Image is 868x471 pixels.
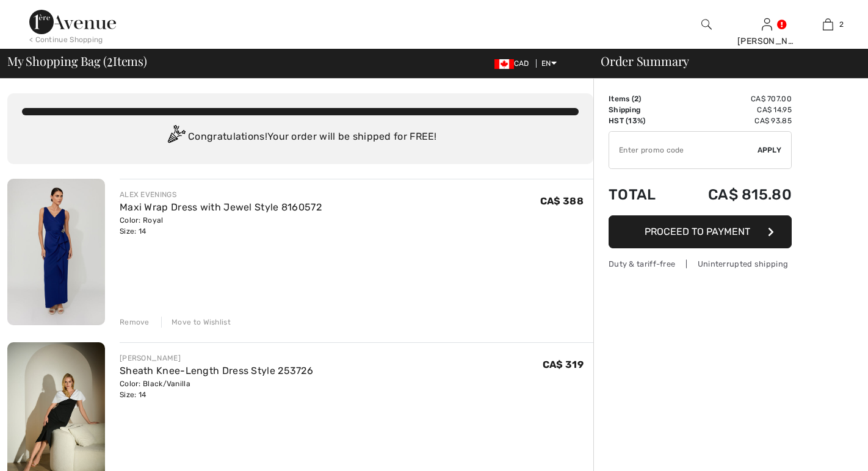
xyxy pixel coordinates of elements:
[839,19,844,30] span: 2
[675,93,792,104] td: CA$ 707.00
[758,145,782,156] span: Apply
[120,353,313,364] div: [PERSON_NAME]
[675,174,792,215] td: CA$ 815.80
[164,125,188,149] img: Congratulation2.svg
[7,55,147,67] span: My Shopping Bag ( Items)
[120,215,322,237] div: Color: Royal Size: 14
[798,17,858,32] a: 2
[634,95,638,103] span: 2
[120,189,322,200] div: ALEX EVENINGS
[29,10,116,34] img: 1ère Avenue
[609,132,758,168] input: Promo code
[609,258,792,270] div: Duty & tariff-free | Uninterrupted shipping
[494,59,534,68] span: CAD
[22,125,579,149] div: Congratulations! Your order will be shipped for FREE!
[120,378,313,400] div: Color: Black/Vanilla Size: 14
[7,179,105,325] img: Maxi Wrap Dress with Jewel Style 8160572
[701,17,712,32] img: search the website
[494,59,514,69] img: Canadian Dollar
[737,35,797,48] div: [PERSON_NAME]
[645,226,750,237] span: Proceed to Payment
[675,104,792,115] td: CA$ 14.95
[609,215,792,248] button: Proceed to Payment
[823,17,833,32] img: My Bag
[541,59,557,68] span: EN
[161,317,231,328] div: Move to Wishlist
[609,93,675,104] td: Items ( )
[609,104,675,115] td: Shipping
[120,365,313,376] a: Sheath Knee-Length Dress Style 253726
[609,174,675,215] td: Total
[675,115,792,126] td: CA$ 93.85
[762,17,772,32] img: My Info
[29,34,103,45] div: < Continue Shopping
[609,115,675,126] td: HST (13%)
[543,359,584,370] span: CA$ 319
[120,317,150,328] div: Remove
[586,55,861,67] div: Order Summary
[762,18,772,30] a: Sign In
[120,201,322,213] a: Maxi Wrap Dress with Jewel Style 8160572
[107,52,113,68] span: 2
[540,195,584,207] span: CA$ 388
